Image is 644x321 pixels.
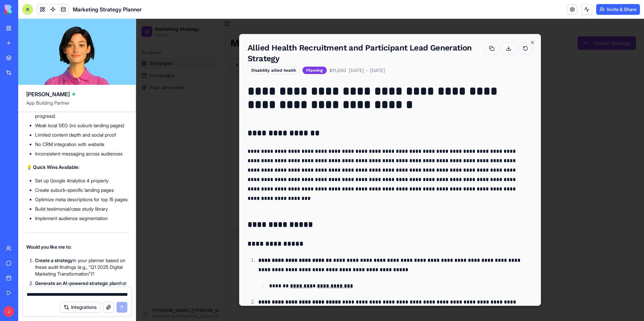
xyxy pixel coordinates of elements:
span: App Building Partner [26,100,128,112]
li: Build testimonial/case study library [35,206,128,212]
div: Disability allied health [111,48,164,55]
span: Marketing Strategy Planner [73,5,142,13]
strong: Create a strategy [35,257,73,263]
li: Missing KPIs and analytics setup (GA4 in progress) [35,106,128,119]
li: Optimize meta descriptions for top 15 pages [35,196,128,203]
button: Invite & Share [596,4,640,15]
div: Planning [166,48,191,55]
img: logo [5,5,46,14]
li: Create suburb-specific landing pages [35,187,128,193]
li: Implement audience segmentation [35,215,128,222]
span: J [3,306,14,317]
span: [DATE] - [DATE] [213,48,249,55]
li: Limited content depth and social proof [35,132,128,138]
p: that addresses the gaps identified in your audit? [35,280,128,293]
li: No CRM integration with website [35,141,128,148]
li: Weak local SEO (no suburb landing pages) [35,122,128,129]
strong: 💡 Quick Wins Available: [26,164,79,170]
button: Integrations [60,302,100,313]
strong: Generate an AI-powered strategic plan [35,280,119,286]
li: Set up Google Analytics 4 properly [35,177,128,184]
li: Inconsistent messaging across audiences [35,150,128,157]
span: [PERSON_NAME] [26,90,70,98]
h2: Allied Health Recruitment and Participant Lead Generation Strategy [111,24,349,45]
p: in your planner based on these audit findings (e.g., "Q1 2025 Digital Marketing Transformation")? [35,257,128,277]
span: $11,000 [193,48,210,55]
strong: Would you like me to: [26,244,72,250]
